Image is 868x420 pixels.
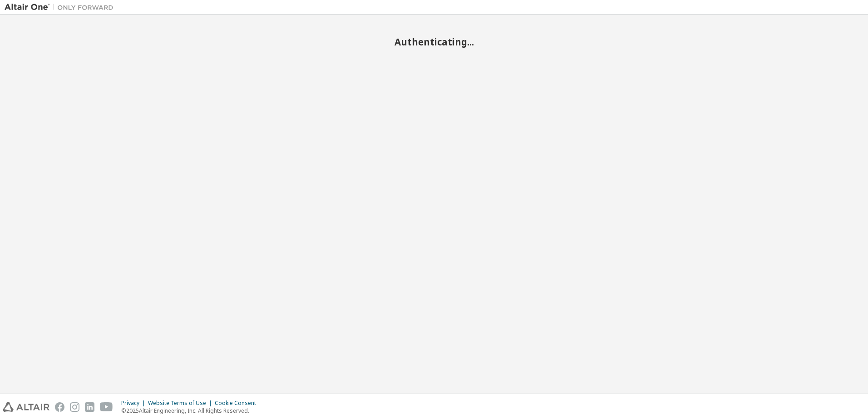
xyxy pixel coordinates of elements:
[121,400,148,407] div: Privacy
[100,402,113,412] img: youtube.svg
[5,36,863,48] h2: Authenticating...
[5,3,118,12] img: Altair One
[215,400,261,407] div: Cookie Consent
[85,402,94,412] img: linkedin.svg
[55,402,64,412] img: facebook.svg
[3,402,49,412] img: altair_logo.svg
[70,402,79,412] img: instagram.svg
[148,400,215,407] div: Website Terms of Use
[121,407,261,415] p: © 2025 Altair Engineering, Inc. All Rights Reserved.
